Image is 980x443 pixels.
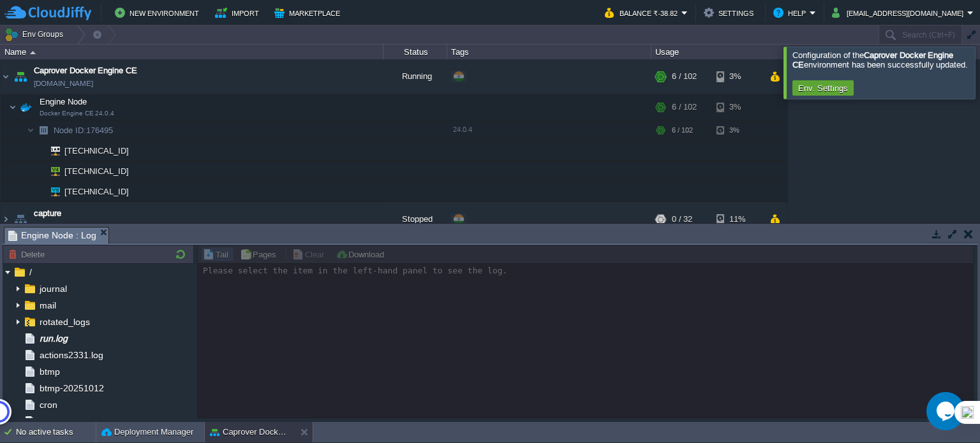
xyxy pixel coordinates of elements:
div: 6 / 102 [672,120,693,140]
img: AMDAwAAAACH5BAEAAAAALAAAAAABAAEAAAICRAEAOw== [34,120,52,140]
a: mail [37,300,58,311]
div: 3% [716,120,758,140]
a: [TECHNICAL_ID] [63,187,131,196]
img: AMDAwAAAACH5BAEAAAAALAAAAAABAAEAAAICRAEAOw== [27,120,34,140]
a: cron [37,399,59,410]
button: Delete [8,249,48,260]
span: [TECHNICAL_ID] [63,182,131,201]
div: 11% [716,202,758,236]
img: CloudJiffy [4,5,91,21]
span: [TECHNICAL_ID] [63,141,131,161]
button: [EMAIL_ADDRESS][DOMAIN_NAME] [832,5,967,20]
a: [DOMAIN_NAME] [34,77,93,90]
img: AMDAwAAAACH5BAEAAAAALAAAAAABAAEAAAICRAEAOw== [30,51,36,54]
button: Marketplace [274,5,344,20]
span: Docker Engine CE 24.0.4 [40,110,114,117]
img: AMDAwAAAACH5BAEAAAAALAAAAAABAAEAAAICRAEAOw== [34,141,42,161]
button: Import [215,5,263,20]
button: Settings [704,5,757,20]
a: [TECHNICAL_ID] [63,146,131,156]
span: Engine Node : Log [8,228,96,243]
a: [DOMAIN_NAME] [34,220,93,233]
img: AMDAwAAAACH5BAEAAAAALAAAAAABAAEAAAICRAEAOw== [11,202,29,236]
button: Env. Settings [794,82,852,94]
img: AMDAwAAAACH5BAEAAAAALAAAAAABAAEAAAICRAEAOw== [42,182,60,201]
div: Status [384,45,447,59]
div: 0 / 32 [672,202,692,236]
button: Help [773,5,810,20]
a: actions2331.log [37,349,105,361]
div: Stopped [383,202,447,236]
div: 3% [716,59,758,94]
a: / [27,266,34,278]
button: Env Groups [4,25,68,43]
a: Caprover Docker Engine CE [34,64,137,77]
a: run.log [37,333,70,344]
a: btmp [37,366,62,377]
span: [TECHNICAL_ID] [63,161,131,181]
a: rotated_logs [37,316,92,328]
a: [TECHNICAL_ID] [63,166,131,176]
b: Caprover Docker Engine CE [792,50,953,69]
button: Balance ₹-38.82 [605,5,681,20]
div: Name [1,45,383,59]
span: Configuration of the environment has been successfully updated. [792,50,968,69]
img: AMDAwAAAACH5BAEAAAAALAAAAAABAAEAAAICRAEAOw== [34,161,42,181]
a: cron-20251012 [37,416,103,427]
iframe: chat widget [926,392,967,430]
img: AMDAwAAAACH5BAEAAAAALAAAAAABAAEAAAICRAEAOw== [9,94,17,120]
div: 6 / 102 [672,59,697,94]
img: AMDAwAAAACH5BAEAAAAALAAAAAABAAEAAAICRAEAOw== [42,161,60,181]
button: Deployment Manager [101,426,193,439]
span: 176495 [52,125,115,136]
img: AMDAwAAAACH5BAEAAAAALAAAAAABAAEAAAICRAEAOw== [34,182,42,201]
div: No active tasks [16,422,96,442]
span: Engine Node [38,96,89,107]
div: Running [383,59,447,94]
img: AMDAwAAAACH5BAEAAAAALAAAAAABAAEAAAICRAEAOw== [1,202,11,236]
button: Caprover Docker Engine CE [210,426,290,439]
img: AMDAwAAAACH5BAEAAAAALAAAAAABAAEAAAICRAEAOw== [1,59,11,94]
img: AMDAwAAAACH5BAEAAAAALAAAAAABAAEAAAICRAEAOw== [17,94,35,120]
a: capture [34,207,61,220]
a: Engine NodeDocker Engine CE 24.0.4 [38,97,89,106]
img: AMDAwAAAACH5BAEAAAAALAAAAAABAAEAAAICRAEAOw== [11,59,29,94]
button: New Environment [115,5,203,20]
a: btmp-20251012 [37,382,106,394]
span: Node ID: [54,126,86,135]
a: Node ID:176495 [52,125,115,136]
a: journal [37,283,69,294]
div: Tags [448,45,651,59]
span: 24.0.4 [453,126,472,133]
div: Usage [652,45,787,59]
div: 6 / 102 [672,94,697,120]
div: 3% [716,94,758,120]
img: AMDAwAAAACH5BAEAAAAALAAAAAABAAEAAAICRAEAOw== [42,141,60,161]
